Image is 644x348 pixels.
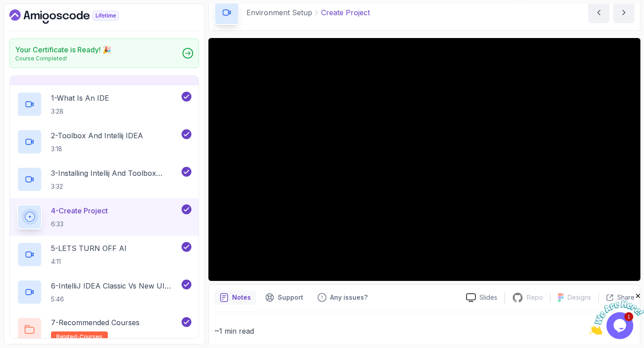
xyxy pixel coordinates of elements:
[51,93,109,103] p: 1 - What Is An IDE
[51,243,127,254] p: 5 - LETS TURN OFF AI
[51,295,180,304] p: 5:46
[17,167,191,192] button: 3-Installing Intellij And Toolbox Configuration3:32
[17,92,191,117] button: 1-What Is An IDE3:28
[51,257,127,266] p: 4:11
[321,7,370,18] p: Create Project
[278,293,303,302] p: Support
[17,280,191,305] button: 6-IntelliJ IDEA Classic Vs New UI (User Interface)5:46
[9,9,140,24] a: Dashboard
[232,293,251,302] p: Notes
[312,290,373,305] button: Feedback button
[15,44,111,55] h2: Your Certificate is Ready! 🎉
[51,205,108,216] p: 4 - Create Project
[246,7,312,18] p: Environment Setup
[589,292,644,335] iframe: chat widget
[588,2,610,23] button: previous content
[479,293,497,302] p: Slides
[459,293,504,302] a: Slides
[17,204,191,229] button: 4-Create Project6:33
[9,38,199,68] a: Your Certificate is Ready! 🎉Course Completed!
[15,55,111,62] p: Course Completed!
[214,290,256,305] button: notes button
[330,293,368,302] p: Any issues?
[51,182,180,191] p: 3:32
[527,293,543,302] p: Repo
[51,280,180,291] p: 6 - IntelliJ IDEA Classic Vs New UI (User Interface)
[51,107,109,116] p: 3:28
[17,242,191,267] button: 5-LETS TURN OFF AI4:11
[17,317,191,342] button: 7-Recommended Coursesrelated-courses
[51,168,180,178] p: 3 - Installing Intellij And Toolbox Configuration
[51,317,140,328] p: 7 - Recommended Courses
[613,2,635,23] button: next content
[51,130,143,141] p: 2 - Toolbox And Intellij IDEA
[56,333,102,340] span: related-courses
[17,129,191,154] button: 2-Toolbox And Intellij IDEA3:18
[208,38,640,281] iframe: 4 - Create Project
[260,290,309,305] button: Support button
[51,220,108,229] p: 6:33
[51,144,143,153] p: 3:18
[568,293,591,302] p: Designs
[214,325,635,337] p: ~1 min read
